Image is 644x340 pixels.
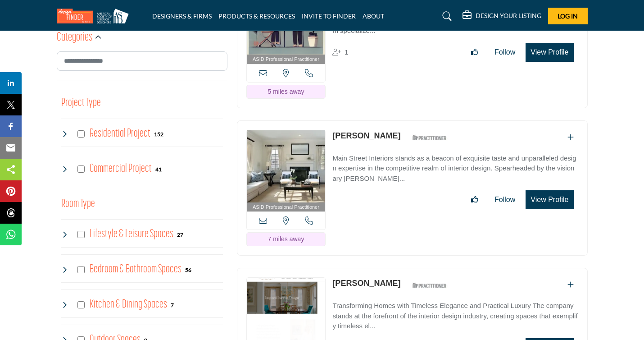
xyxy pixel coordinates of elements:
[218,12,295,20] a: PRODUCTS & RESOURCES
[90,297,167,312] h4: Kitchen & Dining Spaces: Kitchen & Dining Spaces
[90,126,150,142] h4: Residential Project: Types of projects range from simple residential renovations to highly comple...
[332,295,578,331] a: Transforming Homes with Timeless Elegance and Practical Luxury The company stands at the forefron...
[253,55,319,63] span: ASID Professional Practitioner
[247,130,326,212] a: ASID Professional Practitioner
[185,267,191,273] b: 56
[332,148,578,184] a: Main Street Interiors stands as a beacon of exquisite taste and unparalleled design expertise in ...
[61,196,95,213] button: Room Type
[302,12,356,20] a: INVITE TO FINDER
[154,131,163,138] b: 152
[77,266,85,273] input: Select Bedroom & Bathroom Spaces checkbox
[434,9,458,23] a: Search
[57,51,227,71] input: Search Category
[409,280,449,291] img: ASID Qualified Practitioners Badge Icon
[268,235,304,243] span: 7 miles away
[77,165,85,173] input: Select Commercial Project checkbox
[57,9,133,23] img: Site Logo
[332,130,400,142] p: Beth Brennan
[489,43,521,61] button: Follow
[57,30,92,46] h2: Categories
[177,232,183,238] b: 27
[61,95,101,112] button: Project Type
[171,301,174,309] div: 7 Results For Kitchen & Dining Spaces
[253,203,319,211] span: ASID Professional Practitioner
[177,230,183,239] div: 27 Results For Lifestyle & Leisure Spaces
[332,301,578,331] p: Transforming Homes with Timeless Elegance and Practical Luxury The company stands at the forefron...
[332,279,400,288] a: [PERSON_NAME]
[363,12,384,20] a: ABOUT
[548,8,588,24] button: Log In
[90,262,181,277] h4: Bedroom & Bathroom Spaces: Bedroom & Bathroom Spaces
[155,166,162,173] b: 41
[77,301,85,308] input: Select Kitchen & Dining Spaces checkbox
[152,12,212,20] a: DESIGNERS & FIRMS
[526,43,573,62] button: View Profile
[154,130,163,138] div: 152 Results For Residential Project
[526,190,573,209] button: View Profile
[567,133,574,141] a: Add To List
[90,226,173,242] h4: Lifestyle & Leisure Spaces: Lifestyle & Leisure Spaces
[476,12,541,20] h5: DESIGN YOUR LISTING
[332,47,348,58] div: Followers
[77,130,85,138] input: Select Residential Project checkbox
[567,281,574,289] a: Add To List
[409,132,449,143] img: ASID Qualified Practitioners Badge Icon
[332,277,400,289] p: AJ Schmidt
[489,191,521,209] button: Follow
[345,48,348,56] span: 1
[185,266,191,274] div: 56 Results For Bedroom & Bathroom Spaces
[558,12,578,20] span: Log In
[90,161,152,177] h4: Commercial Project: Involve the design, construction, or renovation of spaces used for business p...
[465,43,484,61] button: Like listing
[247,130,326,202] img: Beth Brennan
[268,88,304,95] span: 5 miles away
[463,11,541,22] div: DESIGN YOUR LISTING
[332,131,400,140] a: [PERSON_NAME]
[155,165,162,173] div: 41 Results For Commercial Project
[465,191,484,209] button: Like listing
[77,231,85,238] input: Select Lifestyle & Leisure Spaces checkbox
[171,302,174,308] b: 7
[332,153,578,184] p: Main Street Interiors stands as a beacon of exquisite taste and unparalleled design expertise in ...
